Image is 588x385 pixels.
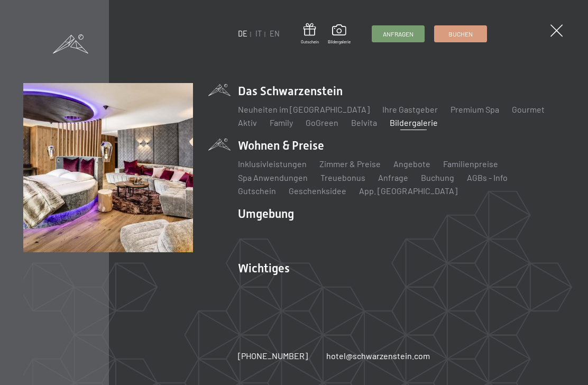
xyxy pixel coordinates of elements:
a: Zimmer & Preise [319,159,381,169]
a: AGBs - Info [467,172,508,182]
a: GoGreen [306,117,338,127]
a: Anfrage [378,172,408,182]
span: Bildergalerie [328,39,351,45]
a: App. [GEOGRAPHIC_DATA] [359,186,457,196]
a: Spa Anwendungen [238,172,308,182]
a: Geschenksidee [289,186,346,196]
span: Gutschein [301,39,319,45]
a: Family [270,117,293,127]
a: Angebote [393,159,430,169]
a: Premium Spa [451,104,499,114]
a: Gutschein [301,23,319,45]
a: Gutschein [238,186,276,196]
a: Bildergalerie [390,117,438,127]
a: Aktiv [238,117,257,127]
a: Inklusivleistungen [238,159,307,169]
a: Buchung [421,172,454,182]
a: Ihre Gastgeber [382,104,438,114]
a: Anfragen [372,26,424,42]
a: Bildergalerie [328,24,351,44]
a: DE [238,29,247,38]
a: Neuheiten im [GEOGRAPHIC_DATA] [238,104,370,114]
a: Treuebonus [320,172,365,182]
a: Belvita [351,117,377,127]
span: Anfragen [383,30,414,39]
a: hotel@schwarzenstein.com [326,350,430,362]
span: Buchen [448,30,473,39]
a: Familienpreise [443,159,498,169]
a: Gourmet [512,104,545,114]
a: IT [255,29,262,38]
a: EN [270,29,280,38]
a: Buchen [435,26,486,42]
a: [PHONE_NUMBER] [238,350,308,362]
span: [PHONE_NUMBER] [238,351,308,361]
